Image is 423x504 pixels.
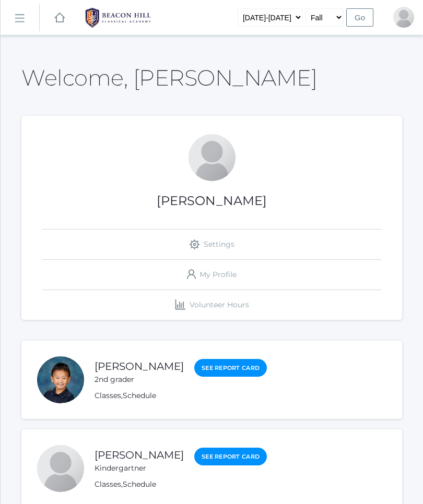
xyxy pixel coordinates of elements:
div: , [95,479,267,490]
div: 2nd grader [95,374,184,385]
a: My Profile [42,260,381,290]
input: Go [346,8,373,27]
div: Christopher Ip [37,445,84,492]
a: Volunteer Hours [42,290,381,320]
div: Kindergartner [95,463,184,474]
a: [PERSON_NAME] [95,360,184,373]
div: John Ip [37,356,84,403]
a: Schedule [123,479,156,489]
a: See Report Card [194,359,267,377]
a: Settings [42,230,381,259]
h1: [PERSON_NAME] [21,194,402,208]
div: Lily Ip [393,7,414,28]
div: , [95,390,267,401]
a: See Report Card [194,448,267,466]
a: Schedule [123,391,156,400]
div: Lily Ip [189,134,236,181]
a: [PERSON_NAME] [95,449,184,461]
img: BHCALogos-05-308ed15e86a5a0abce9b8dd61676a3503ac9727e845dece92d48e8588c001991.png [79,5,157,31]
a: Classes [95,391,121,400]
h2: Welcome, [PERSON_NAME] [21,66,317,90]
a: Classes [95,479,121,489]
